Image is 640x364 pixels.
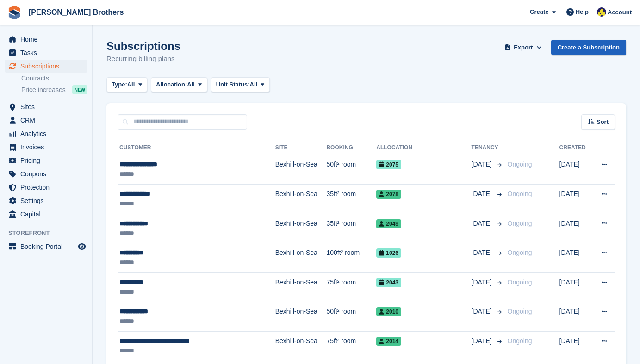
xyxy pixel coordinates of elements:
td: 50ft² room [326,155,376,185]
a: menu [5,194,87,207]
span: CRM [20,114,76,127]
td: Bexhill-on-Sea [275,243,327,273]
span: [DATE] [472,160,494,169]
span: Analytics [20,127,76,140]
span: Sort [597,117,609,127]
a: Price increases NEW [21,85,87,95]
span: Home [20,33,76,46]
span: [DATE] [472,248,494,258]
img: Cameron [597,7,606,17]
span: 2049 [376,219,401,228]
td: 35ft² room [326,185,376,214]
img: stora-icon-8386f47178a22dfd0bd8f6a31ec36ba5ce8667c1dd55bd0f319d3a0aa187defe.svg [7,6,21,19]
span: Settings [20,194,76,207]
a: menu [5,33,87,46]
a: Create a Subscription [551,40,626,55]
span: 2014 [376,337,401,346]
h1: Subscriptions [106,40,180,52]
span: Ongoing [508,249,532,256]
span: [DATE] [472,307,494,316]
a: [PERSON_NAME] Brothers [25,5,127,20]
span: Capital [20,208,76,221]
span: 2075 [376,160,401,169]
span: Ongoing [508,308,532,315]
span: 1026 [376,248,401,258]
td: [DATE] [559,243,591,273]
td: Bexhill-on-Sea [275,302,327,332]
p: Recurring billing plans [106,54,180,64]
span: Type: [112,80,127,89]
button: Unit Status: All [211,77,270,93]
span: Account [608,8,632,17]
span: All [187,80,195,89]
span: All [127,80,135,89]
a: menu [5,181,87,194]
span: [DATE] [472,219,494,228]
a: menu [5,114,87,127]
a: Contracts [21,74,87,83]
span: Create [530,7,548,17]
td: [DATE] [559,185,591,214]
td: Bexhill-on-Sea [275,332,327,361]
td: 75ft² room [326,273,376,302]
th: Tenancy [472,141,504,155]
td: [DATE] [559,155,591,185]
span: Ongoing [508,337,532,345]
span: Help [576,7,589,17]
a: menu [5,46,87,59]
a: menu [5,60,87,73]
button: Type: All [106,77,147,93]
th: Customer [118,141,275,155]
span: Invoices [20,141,76,154]
span: Ongoing [508,160,532,168]
td: [DATE] [559,332,591,361]
span: Storefront [8,228,92,238]
td: [DATE] [559,273,591,302]
a: menu [5,208,87,221]
td: Bexhill-on-Sea [275,214,327,243]
a: menu [5,154,87,167]
a: Preview store [76,241,87,252]
a: menu [5,127,87,140]
a: menu [5,240,87,253]
td: [DATE] [559,302,591,332]
span: [DATE] [472,336,494,346]
td: 100ft² room [326,243,376,273]
span: 2078 [376,190,401,199]
span: 2043 [376,278,401,287]
div: NEW [72,85,87,94]
td: 50ft² room [326,302,376,332]
span: Pricing [20,154,76,167]
td: 35ft² room [326,214,376,243]
a: menu [5,100,87,113]
th: Booking [326,141,376,155]
span: Ongoing [508,278,532,286]
td: Bexhill-on-Sea [275,185,327,214]
td: [DATE] [559,214,591,243]
th: Site [275,141,327,155]
a: menu [5,167,87,180]
span: Coupons [20,167,76,180]
span: All [250,80,258,89]
td: 75ft² room [326,332,376,361]
td: Bexhill-on-Sea [275,155,327,185]
button: Allocation: All [151,77,207,93]
span: Allocation: [156,80,187,89]
span: [DATE] [472,278,494,287]
span: 2010 [376,307,401,316]
button: Export [503,40,544,55]
td: Bexhill-on-Sea [275,273,327,302]
span: Ongoing [508,190,532,197]
span: Booking Portal [20,240,76,253]
span: Ongoing [508,220,532,227]
span: Unit Status: [216,80,250,89]
span: Export [514,43,533,52]
span: Tasks [20,46,76,59]
th: Created [559,141,591,155]
span: Protection [20,181,76,194]
span: [DATE] [472,189,494,199]
span: Subscriptions [20,60,76,73]
a: menu [5,141,87,154]
th: Allocation [376,141,471,155]
span: Price increases [21,86,66,94]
